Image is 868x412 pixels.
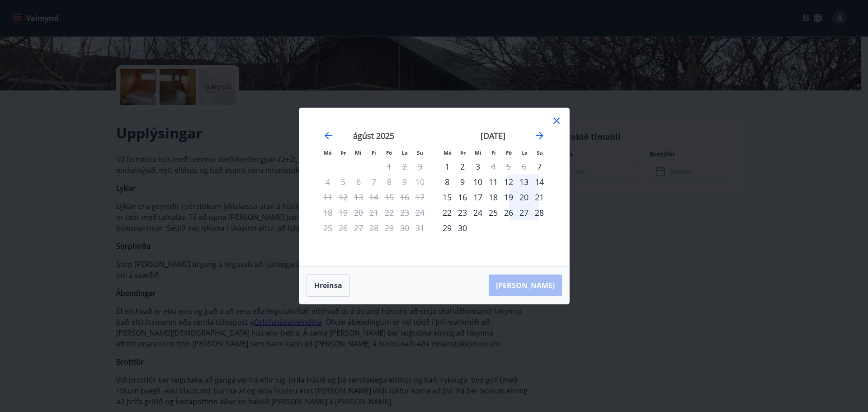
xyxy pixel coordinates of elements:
td: Not available. sunnudagur, 10. ágúst 2025 [412,174,428,189]
td: Not available. laugardagur, 9. ágúst 2025 [397,174,412,189]
td: Not available. þriðjudagur, 26. ágúst 2025 [335,220,351,236]
td: Choose þriðjudagur, 16. september 2025 as your check-in date. It’s available. [455,189,470,205]
td: Not available. fimmtudagur, 7. ágúst 2025 [366,174,382,189]
td: Not available. fimmtudagur, 28. ágúst 2025 [366,220,382,236]
div: 8 [439,174,455,189]
small: Fi [491,149,496,156]
td: Choose mánudagur, 29. september 2025 as your check-in date. It’s available. [439,220,455,236]
div: 2 [455,159,470,174]
td: Choose fimmtudagur, 18. september 2025 as your check-in date. It’s available. [486,189,501,205]
strong: [DATE] [481,130,505,141]
div: 30 [455,220,470,236]
td: Not available. laugardagur, 23. ágúst 2025 [397,205,412,220]
small: La [521,149,528,156]
td: Choose miðvikudagur, 17. september 2025 as your check-in date. It’s available. [470,189,486,205]
td: Choose þriðjudagur, 9. september 2025 as your check-in date. It’s available. [455,174,470,189]
div: 15 [439,189,455,205]
strong: ágúst 2025 [353,130,394,141]
td: Choose sunnudagur, 14. september 2025 as your check-in date. It’s available. [532,174,547,189]
td: Not available. föstudagur, 15. ágúst 2025 [382,189,397,205]
td: Choose þriðjudagur, 23. september 2025 as your check-in date. It’s available. [455,205,470,220]
small: Má [443,149,452,156]
div: 27 [516,205,532,220]
td: Choose laugardagur, 13. september 2025 as your check-in date. It’s available. [516,174,532,189]
div: 9 [455,174,470,189]
td: Choose föstudagur, 26. september 2025 as your check-in date. It’s available. [501,205,516,220]
td: Choose mánudagur, 1. september 2025 as your check-in date. It’s available. [439,159,455,174]
div: 29 [439,220,455,236]
div: 23 [455,205,470,220]
td: Not available. sunnudagur, 31. ágúst 2025 [412,220,428,236]
td: Not available. laugardagur, 16. ágúst 2025 [397,189,412,205]
td: Not available. mánudagur, 18. ágúst 2025 [320,205,335,220]
td: Not available. þriðjudagur, 12. ágúst 2025 [335,189,351,205]
td: Choose föstudagur, 12. september 2025 as your check-in date. It’s available. [501,174,516,189]
td: Not available. miðvikudagur, 13. ágúst 2025 [351,189,366,205]
small: Fö [506,149,512,156]
div: 20 [516,189,532,205]
small: Má [324,149,332,156]
div: 11 [486,174,501,189]
td: Not available. sunnudagur, 24. ágúst 2025 [412,205,428,220]
div: 12 [501,174,516,189]
td: Choose mánudagur, 8. september 2025 as your check-in date. It’s available. [439,174,455,189]
small: Su [537,149,543,156]
td: Choose miðvikudagur, 10. september 2025 as your check-in date. It’s available. [470,174,486,189]
div: 22 [439,205,455,220]
small: Fö [386,149,392,156]
td: Not available. mánudagur, 11. ágúst 2025 [320,189,335,205]
td: Choose mánudagur, 15. september 2025 as your check-in date. It’s available. [439,189,455,205]
td: Not available. mánudagur, 4. ágúst 2025 [320,174,335,189]
td: Not available. laugardagur, 2. ágúst 2025 [397,159,412,174]
div: Move forward to switch to the next month. [534,130,545,141]
div: 10 [470,174,486,189]
td: Choose mánudagur, 22. september 2025 as your check-in date. It’s available. [439,205,455,220]
td: Choose föstudagur, 19. september 2025 as your check-in date. It’s available. [501,189,516,205]
div: 18 [486,189,501,205]
div: 21 [532,189,547,205]
td: Not available. föstudagur, 29. ágúst 2025 [382,220,397,236]
td: Not available. föstudagur, 1. ágúst 2025 [382,159,397,174]
td: Not available. þriðjudagur, 19. ágúst 2025 [335,205,351,220]
td: Not available. miðvikudagur, 27. ágúst 2025 [351,220,366,236]
small: Þr [340,149,346,156]
td: Choose sunnudagur, 7. september 2025 as your check-in date. It’s available. [532,159,547,174]
div: Aðeins útritun í boði [486,159,501,174]
td: Not available. fimmtudagur, 4. september 2025 [486,159,501,174]
td: Choose sunnudagur, 28. september 2025 as your check-in date. It’s available. [532,205,547,220]
td: Choose miðvikudagur, 24. september 2025 as your check-in date. It’s available. [470,205,486,220]
div: 26 [501,205,516,220]
td: Not available. föstudagur, 8. ágúst 2025 [382,174,397,189]
div: Move backward to switch to the previous month. [323,130,334,141]
td: Not available. föstudagur, 5. september 2025 [501,159,516,174]
td: Not available. fimmtudagur, 14. ágúst 2025 [366,189,382,205]
div: 28 [532,205,547,220]
td: Choose laugardagur, 20. september 2025 as your check-in date. It’s available. [516,189,532,205]
small: Mi [475,149,481,156]
button: Hreinsa [307,274,350,297]
div: 17 [470,189,486,205]
div: 19 [501,189,516,205]
div: 25 [486,205,501,220]
small: Mi [355,149,362,156]
td: Not available. þriðjudagur, 5. ágúst 2025 [335,174,351,189]
div: 14 [532,174,547,189]
small: Su [417,149,423,156]
td: Not available. miðvikudagur, 20. ágúst 2025 [351,205,366,220]
div: 13 [516,174,532,189]
div: Calendar [310,119,558,256]
td: Not available. sunnudagur, 3. ágúst 2025 [412,159,428,174]
div: Aðeins innritun í boði [439,159,455,174]
td: Not available. föstudagur, 22. ágúst 2025 [382,205,397,220]
td: Choose laugardagur, 27. september 2025 as your check-in date. It’s available. [516,205,532,220]
td: Not available. miðvikudagur, 6. ágúst 2025 [351,174,366,189]
td: Not available. mánudagur, 25. ágúst 2025 [320,220,335,236]
td: Choose fimmtudagur, 25. september 2025 as your check-in date. It’s available. [486,205,501,220]
div: 24 [470,205,486,220]
td: Not available. laugardagur, 30. ágúst 2025 [397,220,412,236]
small: Fi [372,149,376,156]
td: Choose fimmtudagur, 11. september 2025 as your check-in date. It’s available. [486,174,501,189]
td: Choose miðvikudagur, 3. september 2025 as your check-in date. It’s available. [470,159,486,174]
td: Not available. fimmtudagur, 21. ágúst 2025 [366,205,382,220]
td: Choose þriðjudagur, 30. september 2025 as your check-in date. It’s available. [455,220,470,236]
